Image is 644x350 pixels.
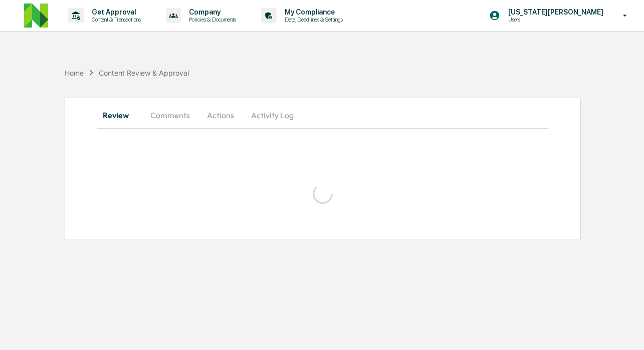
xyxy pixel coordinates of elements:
p: Content & Transactions [84,16,146,23]
div: Home [65,69,84,77]
p: Company [181,8,241,16]
button: Activity Log [243,103,302,127]
p: Policies & Documents [181,16,241,23]
p: Users [500,16,598,23]
p: My Compliance [277,8,348,16]
p: [US_STATE][PERSON_NAME] [500,8,608,16]
button: Comments [142,103,198,127]
p: Get Approval [84,8,146,16]
button: Actions [198,103,243,127]
div: secondary tabs example [97,103,548,127]
img: logo [24,4,48,28]
p: Data, Deadlines & Settings [277,16,348,23]
button: Review [97,103,142,127]
div: Content Review & Approval [99,69,189,77]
